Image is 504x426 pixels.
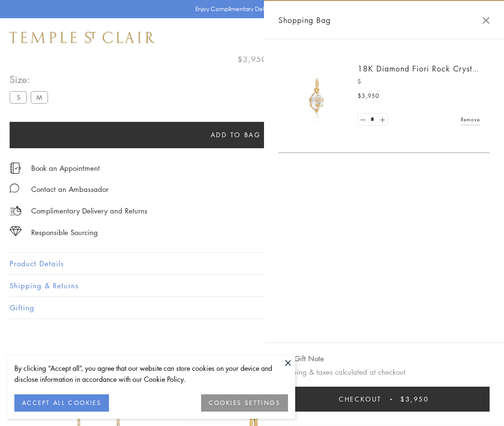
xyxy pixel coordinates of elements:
img: MessageIcon-01_2.svg [10,183,19,193]
img: icon_sourcing.svg [10,226,22,236]
button: Gifting [10,297,494,319]
a: Remove [461,114,480,125]
h3: You May Also Like [24,353,480,368]
a: Set quantity to 2 [377,114,387,126]
label: M [31,91,48,103]
label: S [10,91,27,103]
img: Temple St. Clair [10,32,155,43]
div: Contact an Ambassador [31,183,108,195]
img: P51889-E11FIORI [288,67,346,125]
button: Checkout $3,950 [278,387,490,412]
span: $3,950 [358,91,379,101]
a: Set quantity to 0 [358,114,368,126]
span: $3,950 [238,53,267,65]
button: COOKIES SETTINGS [201,394,288,412]
p: Enjoy Complimentary Delivery & Returns [195,4,304,14]
img: icon_appointment.svg [10,163,21,174]
p: Shipping & taxes calculated at checkout [278,366,490,378]
p: S [358,77,480,86]
a: Book an Appointment [31,163,100,173]
button: Shipping & Returns [10,275,494,296]
span: Size: [10,71,52,87]
span: $3,950 [400,394,429,404]
div: Responsible Sourcing [31,226,98,238]
p: Complimentary Delivery and Returns [31,205,147,217]
div: By clicking “Accept all”, you agree that our website can store cookies on your device and disclos... [14,363,288,385]
span: Checkout [339,394,382,404]
button: ACCEPT ALL COOKIES [14,394,109,412]
button: Close Shopping Bag [482,17,490,24]
button: Add to bag [10,122,462,148]
button: Add Gift Note [278,353,324,365]
button: Product Details [10,253,494,274]
span: Shopping Bag [278,14,331,26]
img: icon_delivery.svg [10,205,22,217]
span: Add to bag [211,130,261,140]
